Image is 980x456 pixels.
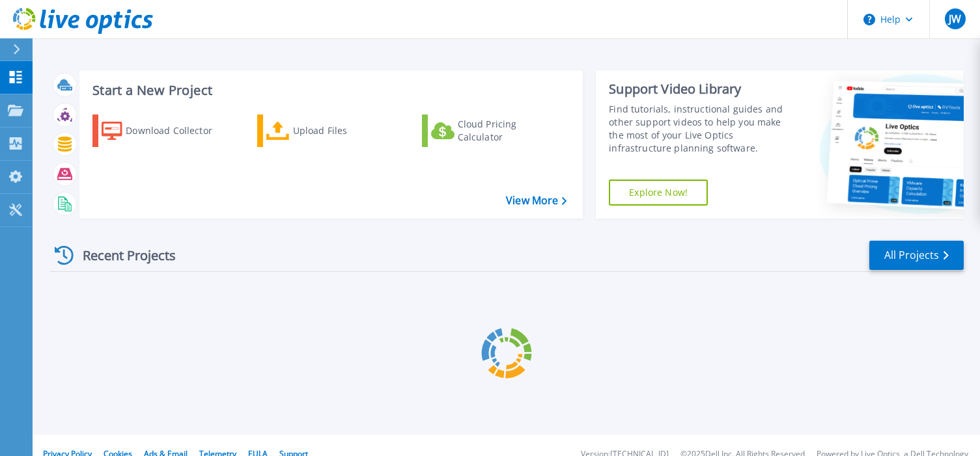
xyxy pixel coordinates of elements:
[50,239,193,271] div: Recent Projects
[609,103,793,155] div: Find tutorials, instructional guides and other support videos to help you make the most of your L...
[869,241,964,270] a: All Projects
[422,114,567,147] a: Cloud Pricing Calculator
[92,114,238,147] a: Download Collector
[293,118,397,144] div: Upload Files
[126,118,230,144] div: Download Collector
[257,114,402,147] a: Upload Files
[949,14,961,24] span: JW
[609,81,793,98] div: Support Video Library
[458,118,562,144] div: Cloud Pricing Calculator
[506,194,567,207] a: View More
[92,83,566,98] h3: Start a New Project
[609,180,708,206] a: Explore Now!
